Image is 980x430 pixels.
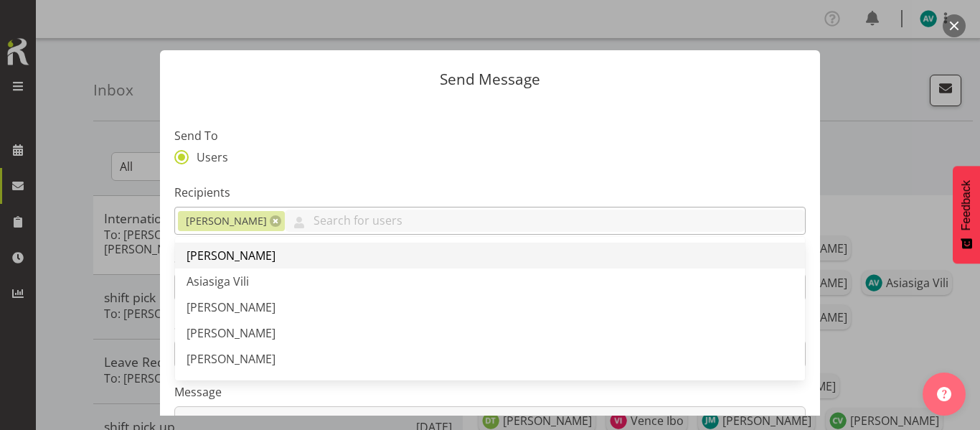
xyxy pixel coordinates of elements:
label: Subject [174,317,806,334]
span: [PERSON_NAME] [187,325,275,341]
span: [PERSON_NAME] (BK) [PERSON_NAME] [187,377,392,393]
button: Feedback - Show survey [953,166,980,263]
a: [PERSON_NAME] [175,294,805,320]
label: Recipients [174,184,806,201]
input: Search for users [285,210,805,232]
span: [PERSON_NAME] [187,248,275,263]
a: [PERSON_NAME] [175,346,805,372]
span: Users [189,150,228,164]
label: Message [174,383,806,401]
span: Feedback [960,180,973,230]
a: [PERSON_NAME] (BK) [PERSON_NAME] [175,372,805,398]
span: [PERSON_NAME] [187,351,275,367]
span: [PERSON_NAME] [186,213,267,229]
label: Send Via [174,250,806,267]
span: Asiasiga Vili [187,274,249,289]
a: Asiasiga Vili [175,268,805,294]
input: Subject [174,340,806,368]
span: [PERSON_NAME] [187,299,275,315]
a: [PERSON_NAME] [175,320,805,346]
p: Send Message [174,72,806,87]
label: Send To [174,127,806,144]
img: help-xxl-2.png [937,387,951,401]
a: [PERSON_NAME] [175,243,805,268]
